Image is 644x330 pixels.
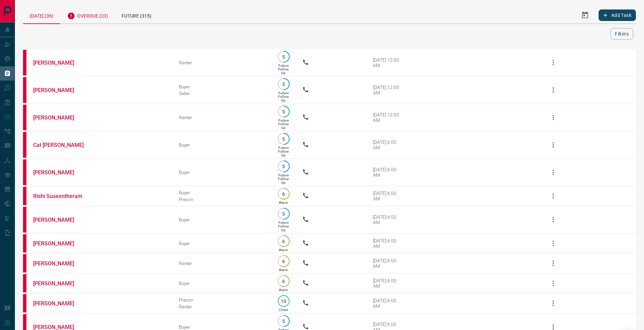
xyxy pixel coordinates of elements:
[179,91,265,96] div: Seller
[281,211,286,216] p: 5
[278,146,289,157] p: Future Follow Up
[281,54,286,59] p: 5
[179,261,265,266] div: Renter
[23,294,26,312] div: property.ca
[179,197,265,202] div: Precon
[281,191,286,196] p: 6
[281,164,286,169] p: 5
[373,258,402,269] div: [DATE] 6:00 AM
[278,221,289,232] p: Future Follow Up
[23,274,26,292] div: property.ca
[33,114,84,121] a: [PERSON_NAME]
[23,187,26,205] div: property.ca
[373,167,402,178] div: [DATE] 6:00 AM
[373,85,402,95] div: [DATE] 12:00 AM
[278,118,289,130] p: Future Follow Up
[373,214,402,225] div: [DATE] 6:00 AM
[23,207,26,233] div: property.ca
[179,170,265,175] div: Buyer
[23,254,26,272] div: property.ca
[279,288,288,292] p: Warm
[179,281,265,286] div: Buyer
[23,159,26,185] div: property.ca
[281,136,286,141] p: 5
[373,191,402,201] div: [DATE] 6:00 AM
[278,173,289,184] p: Future Follow Up
[281,259,286,264] p: 6
[33,169,84,176] a: [PERSON_NAME]
[23,7,60,24] div: [DATE] (36)
[281,299,286,304] p: 10
[279,201,288,204] p: Warm
[33,300,84,307] a: [PERSON_NAME]
[179,142,265,148] div: Buyer
[610,28,633,40] button: Filters
[279,268,288,272] p: Warm
[179,190,265,195] div: Buyer
[179,324,265,330] div: Buyer
[179,297,265,303] div: Precon
[33,193,84,199] a: Rishi Suseentheram
[23,77,26,103] div: property.ca
[179,304,265,309] div: Renter
[577,7,593,23] button: Select Date Range
[281,318,286,324] p: 5
[33,142,84,148] a: Cat [PERSON_NAME]
[281,279,286,284] p: 6
[373,298,402,309] div: [DATE] 6:00 AM
[281,239,286,244] p: 6
[179,241,265,246] div: Buyer
[33,280,84,287] a: [PERSON_NAME]
[278,64,289,75] p: Future Follow Up
[33,217,84,223] a: [PERSON_NAME]
[281,109,286,114] p: 5
[33,240,84,247] a: [PERSON_NAME]
[373,139,402,150] div: [DATE] 6:00 AM
[279,248,288,252] p: Warm
[115,7,158,23] div: Future (315)
[281,82,286,87] p: 5
[373,57,402,68] div: [DATE] 12:00 AM
[179,84,265,89] div: Buyer
[279,308,288,312] p: Client
[373,238,402,249] div: [DATE] 6:00 AM
[23,105,26,130] div: property.ca
[179,115,265,120] div: Renter
[373,112,402,123] div: [DATE] 12:00 AM
[60,7,115,23] div: Overdue (23)
[23,132,26,158] div: property.ca
[33,260,84,267] a: [PERSON_NAME]
[599,9,636,21] button: Add Task
[33,87,84,93] a: [PERSON_NAME]
[179,217,265,222] div: Buyer
[23,50,26,75] div: property.ca
[23,234,26,252] div: property.ca
[179,60,265,65] div: Renter
[33,60,84,66] a: [PERSON_NAME]
[278,91,289,102] p: Future Follow Up
[373,278,402,289] div: [DATE] 6:00 AM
